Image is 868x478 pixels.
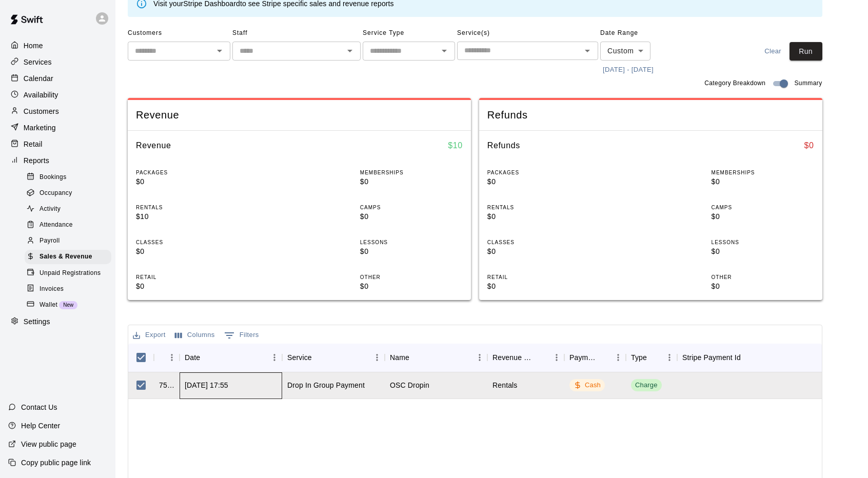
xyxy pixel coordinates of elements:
[40,252,92,262] span: Sales & Revenue
[569,343,596,372] div: Payment Method
[185,380,228,390] div: 12 Aug 2025, 17:55
[25,234,111,248] div: Payroll
[136,108,463,122] span: Revenue
[21,402,57,412] p: Contact Us
[8,54,107,70] a: Services
[712,246,814,257] p: $0
[312,350,326,365] button: Sort
[626,343,677,372] div: Type
[25,202,115,217] a: Activity
[40,300,57,310] span: Wallet
[360,211,463,222] p: $0
[282,343,385,372] div: Service
[21,439,76,449] p: View public page
[24,123,56,133] p: Marketing
[360,204,463,211] p: CAMPS
[136,139,171,152] h6: Revenue
[25,281,115,297] a: Invoices
[40,236,60,246] span: Payroll
[8,87,107,103] a: Availability
[549,350,564,365] button: Menu
[487,343,564,372] div: Revenue Category
[487,108,814,122] span: Refunds
[25,185,115,201] a: Occupancy
[712,211,814,222] p: $0
[287,343,312,372] div: Service
[24,57,52,67] p: Services
[448,139,463,152] h6: $ 10
[25,170,111,185] div: Bookings
[136,204,239,211] p: RENTALS
[712,204,814,211] p: CAMPS
[794,78,822,89] span: Summary
[487,246,590,257] p: $0
[712,176,814,187] p: $0
[25,266,111,281] div: Unpaid Registrations
[25,218,111,232] div: Attendance
[25,233,115,249] a: Payroll
[682,343,741,372] div: Stripe Payment Id
[24,41,43,51] p: Home
[40,188,72,198] span: Occupancy
[24,155,49,166] p: Reports
[130,327,168,343] button: Export
[136,211,239,222] p: $10
[222,327,262,344] button: Show filters
[492,343,535,372] div: Revenue Category
[40,204,61,214] span: Activity
[712,169,814,176] p: MEMBERSHIPS
[712,281,814,292] p: $0
[212,44,227,58] button: Open
[128,25,230,42] span: Customers
[136,169,239,176] p: PACKAGES
[804,139,814,152] h6: $ 0
[136,246,239,257] p: $0
[24,106,59,116] p: Customers
[487,139,520,152] h6: Refunds
[267,350,282,365] button: Menu
[600,42,650,61] div: Custom
[40,220,73,230] span: Attendance
[25,186,111,201] div: Occupancy
[487,176,590,187] p: $0
[8,153,107,168] a: Reports
[631,343,647,372] div: Type
[677,343,831,372] div: Stripe Payment Id
[25,217,115,233] a: Attendance
[287,380,365,390] div: Drop In Group Payment
[360,238,463,246] p: LESSONS
[596,350,610,365] button: Sort
[580,44,595,58] button: Open
[472,350,487,365] button: Menu
[8,71,107,86] a: Calendar
[487,169,590,176] p: PACKAGES
[25,298,111,312] div: WalletNew
[457,25,598,42] span: Service(s)
[360,176,463,187] p: $0
[704,78,765,89] span: Category Breakdown
[8,38,107,53] div: Home
[712,238,814,246] p: LESSONS
[8,136,107,152] a: Retail
[200,350,214,365] button: Sort
[662,350,677,365] button: Menu
[564,343,626,372] div: Payment Method
[741,350,755,365] button: Sort
[610,350,626,365] button: Menu
[25,202,111,216] div: Activity
[232,25,361,42] span: Staff
[8,120,107,135] a: Marketing
[487,238,590,246] p: CLASSES
[24,139,43,149] p: Retail
[8,104,107,119] a: Customers
[21,457,91,468] p: Copy public page link
[8,314,107,330] a: Settings
[25,250,111,264] div: Sales & Revenue
[635,381,658,390] div: Charge
[600,25,690,42] span: Date Range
